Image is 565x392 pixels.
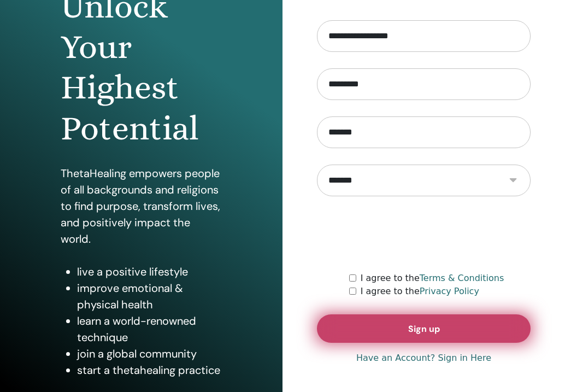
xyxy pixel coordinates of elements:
label: I agree to the [361,272,504,285]
li: start a thetahealing practice [77,362,222,378]
label: I agree to the [361,285,479,298]
li: learn a world-renowned technique [77,313,222,346]
p: ThetaHealing empowers people of all backgrounds and religions to find purpose, transform lives, a... [61,165,222,247]
li: join a global community [77,346,222,362]
li: live a positive lifestyle [77,264,222,280]
span: Sign up [408,323,440,335]
iframe: reCAPTCHA [341,213,507,255]
a: Have an Account? Sign in Here [356,352,491,365]
li: improve emotional & physical health [77,280,222,313]
a: Terms & Conditions [420,273,504,283]
button: Sign up [317,314,531,343]
a: Privacy Policy [420,286,479,296]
